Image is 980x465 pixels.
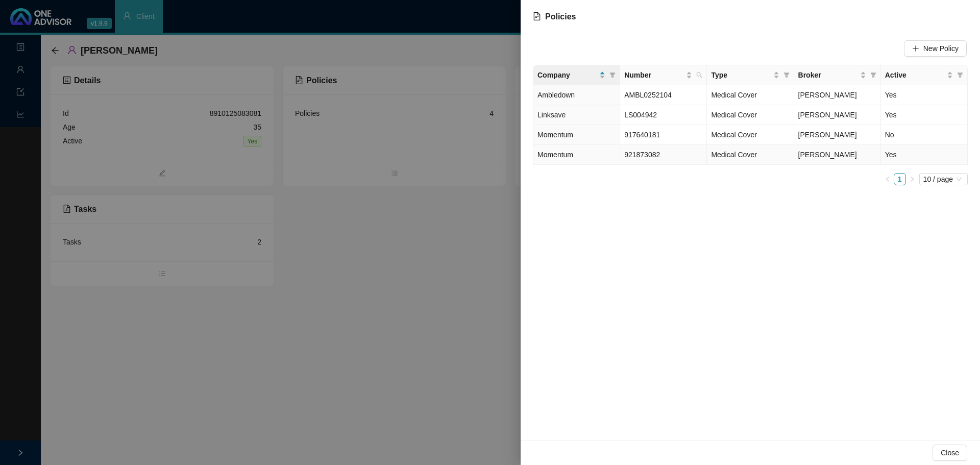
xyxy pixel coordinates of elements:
span: Policies [545,12,576,21]
button: Close [933,445,967,461]
span: filter [870,72,876,78]
a: 1 [894,174,905,185]
span: 917640181 [624,131,660,139]
span: [PERSON_NAME] [798,131,857,139]
span: file-text [533,12,541,20]
span: right [909,176,915,182]
th: Active [881,65,968,85]
td: Yes [881,145,968,165]
span: Medical Cover [711,111,756,119]
span: filter [868,67,878,83]
span: [PERSON_NAME] [798,111,857,119]
span: Close [941,447,959,458]
span: AMBL0252104 [624,91,672,99]
div: Page Size [919,173,968,185]
span: filter [607,67,618,83]
span: Medical Cover [711,91,756,99]
span: Linksave [537,111,566,119]
li: Previous Page [881,173,894,185]
span: Ambledown [537,91,575,99]
td: Yes [881,85,968,105]
span: Broker [798,69,858,81]
span: New Policy [923,43,959,54]
th: Type [707,65,794,85]
span: [PERSON_NAME] [798,91,857,99]
span: Momentum [537,151,573,159]
span: Momentum [537,131,573,139]
span: filter [609,72,616,78]
span: Medical Cover [711,151,756,159]
span: search [694,67,704,83]
span: plus [912,45,919,52]
li: Next Page [906,173,918,185]
span: Active [885,69,945,81]
th: Broker [794,65,881,85]
button: New Policy [904,40,967,57]
span: filter [783,72,790,78]
span: search [696,72,702,78]
span: Type [711,69,771,81]
button: left [881,173,894,185]
span: Number [624,69,684,81]
span: filter [781,67,792,83]
span: 10 / page [923,174,964,185]
span: left [885,176,891,182]
span: Company [537,69,597,81]
td: No [881,125,968,145]
span: 921873082 [624,151,660,159]
span: LS004942 [624,111,657,119]
button: right [906,173,918,185]
span: filter [957,72,963,78]
span: filter [955,67,965,83]
span: [PERSON_NAME] [798,151,857,159]
li: 1 [894,173,906,185]
th: Number [620,65,707,85]
span: Medical Cover [711,131,756,139]
td: Yes [881,105,968,125]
